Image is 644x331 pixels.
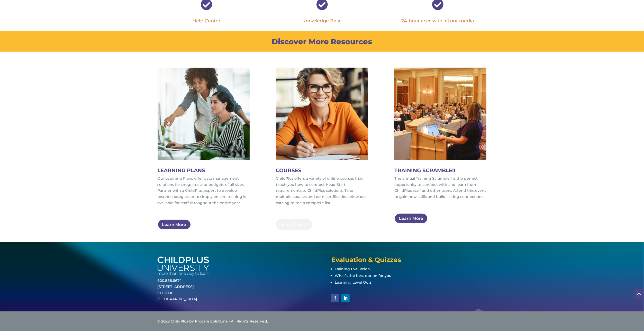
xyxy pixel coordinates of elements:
h3: Discover More Resources [158,38,487,48]
a: Learn More [276,219,312,230]
a: [STREET_ADDRESS]STE 1000[GEOGRAPHIC_DATA] [158,284,197,301]
p: 24-hour access to all our media [389,18,487,24]
a: Follow on Facebook [331,294,339,302]
a: Learning Level Quiz [335,280,371,285]
img: white-cpu-wordmark [158,257,209,276]
span: COURSES [276,167,302,173]
p: The annual Training Scramble!! is the perfect opportunity to connect with and learn from ChildPlu... [394,176,486,200]
a: Training Evaluation [335,267,370,271]
p: Our Learning Plans offer data management solutions for programs and budgets of all sizes. Partner... [158,176,250,206]
a: 800.888.6674 [158,278,182,283]
div: © 2025 ChildPlus by Procare Solutions - All Rights Reserved. [158,318,487,325]
img: courses icon [276,68,368,160]
p: ChildPlus offers a variety of online courses that teach you how to connect Head Start requirement... [276,176,368,206]
a: Help Center [192,18,220,24]
a: Follow on LinkedIn [341,294,350,302]
a: Knowledge Base [302,18,342,24]
img: 2024 ChildPlus Training Scramble [394,68,486,160]
span: TRAINING SCRAMBLE!! [394,167,455,173]
a: Learn More [158,219,191,230]
a: What’s the best option for you [335,273,392,278]
a: Learn More [394,213,428,224]
span: LEARNING PLANS [158,167,205,173]
h4: Evaluation & Quizzes [331,257,487,266]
